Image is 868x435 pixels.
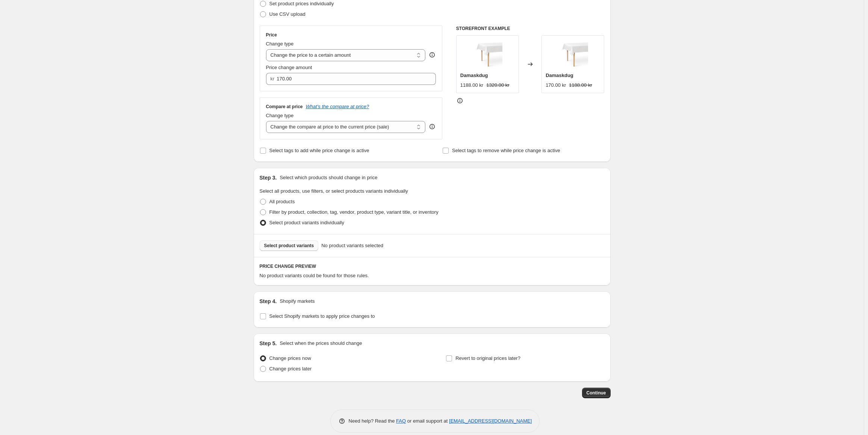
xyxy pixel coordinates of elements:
span: All products [269,199,295,204]
img: arne-jacobsen-tablecloth-white-pack-2-new-final_80x.webp [558,39,588,69]
span: Revert to original prices later? [455,355,520,361]
span: Select Shopify markets to apply price changes to [269,313,375,319]
a: FAQ [396,418,406,424]
strike: 1320.00 kr [486,82,509,89]
strike: 1188.00 kr [569,82,592,89]
h3: Price [266,32,277,38]
span: Damaskdug [460,72,488,78]
span: No product variants selected [321,242,383,249]
div: 170.00 kr [546,82,566,89]
span: Change type [266,113,294,118]
span: or email support at [406,418,449,424]
span: Select all products, use filters, or select products variants individually [260,188,408,194]
div: 1188.00 kr [460,82,483,89]
button: Select product variants [260,240,319,251]
span: Continue [587,390,606,396]
img: arne-jacobsen-tablecloth-white-pack-2-new-final_80x.webp [472,39,502,69]
button: What's the compare at price? [306,104,369,109]
span: Use CSV upload [269,11,305,17]
p: Select which products should change in price [280,174,377,181]
span: Change type [266,41,294,47]
span: Damaskdug [546,72,573,78]
h6: STOREFRONT EXAMPLE [456,26,605,32]
span: Select product variants individually [269,220,344,225]
span: Select tags to add while price change is active [269,148,369,153]
span: Set product prices individually [269,1,334,6]
span: No product variants could be found for those rules. [260,273,369,278]
p: Shopify markets [280,298,315,305]
p: Select when the prices should change [280,340,362,347]
h6: PRICE CHANGE PREVIEW [260,263,605,269]
h2: Step 5. [260,340,277,347]
div: help [428,51,436,59]
span: Select tags to remove while price change is active [452,148,560,153]
span: Change prices later [269,366,312,372]
span: Price change amount [266,65,312,70]
div: help [428,123,436,130]
span: Change prices now [269,355,311,361]
span: kr [271,76,275,82]
span: Filter by product, collection, tag, vendor, product type, variant title, or inventory [269,209,439,215]
button: Continue [582,388,611,398]
span: Select product variants [264,243,314,249]
h2: Step 3. [260,174,277,181]
h3: Compare at price [266,104,303,110]
span: Need help? Read the [349,418,396,424]
a: [EMAIL_ADDRESS][DOMAIN_NAME] [449,418,532,424]
h2: Step 4. [260,298,277,305]
input: 80.00 [277,73,425,85]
